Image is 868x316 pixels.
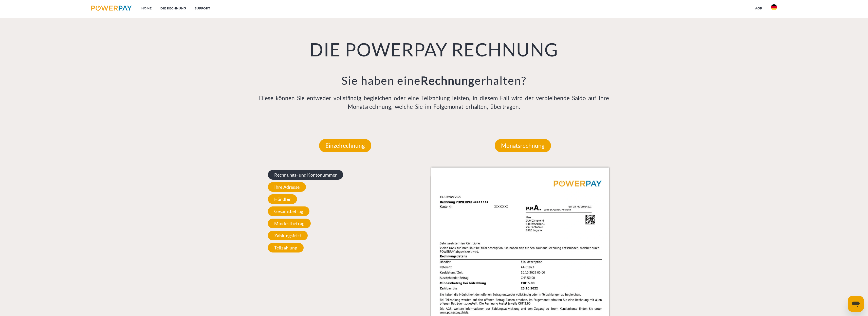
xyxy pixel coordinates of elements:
[256,94,612,111] p: Diese können Sie entweder vollständig begleichen oder eine Teilzahlung leisten, in diesem Fall wi...
[268,231,308,240] span: Zahlungsfrist
[268,182,306,192] span: Ihre Adresse
[268,206,309,216] span: Gesamtbetrag
[191,4,215,13] a: SUPPORT
[268,194,297,204] span: Händler
[156,4,191,13] a: DIE RECHNUNG
[268,219,311,228] span: Mindestbetrag
[319,139,371,153] p: Einzelrechnung
[256,73,612,88] h3: Sie haben eine erhalten?
[751,4,767,13] a: agb
[421,74,475,87] b: Rechnung
[256,38,612,61] h1: DIE POWERPAY RECHNUNG
[268,170,343,180] span: Rechnungs- und Kontonummer
[771,4,777,10] img: de
[91,6,132,11] img: logo-powerpay.svg
[268,243,304,252] span: Teilzahlung
[495,139,551,153] p: Monatsrechnung
[137,4,156,13] a: Home
[848,296,864,312] iframe: Schaltfläche zum Öffnen des Messaging-Fensters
